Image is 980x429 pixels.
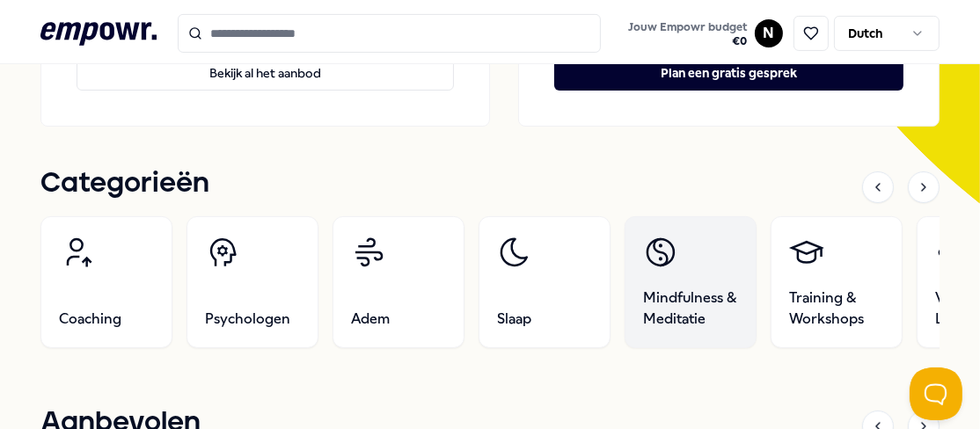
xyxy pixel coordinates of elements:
[205,309,290,330] span: Psychologen
[497,309,531,330] span: Slaap
[59,309,121,330] span: Coaching
[77,55,454,91] button: Bekijk al het aanbod
[629,20,748,34] span: Jouw Empowr budget
[186,216,318,348] a: Psychologen
[625,216,757,348] a: Mindfulness & Meditatie
[333,216,464,348] a: Adem
[629,34,748,48] span: € 0
[625,17,751,52] button: Jouw Empowr budget€0
[755,19,783,47] button: N
[789,287,884,330] span: Training & Workshops
[40,216,172,348] a: Coaching
[40,162,209,206] h1: Categorieën
[643,287,738,330] span: Mindfulness & Meditatie
[771,216,903,348] a: Training & Workshops
[622,15,755,52] a: Jouw Empowr budget€0
[178,14,600,53] input: Search for products, categories or subcategories
[351,309,390,330] span: Adem
[910,367,962,420] iframe: Help Scout Beacon - Open
[479,216,611,348] a: Slaap
[554,55,903,91] button: Plan een gratis gesprek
